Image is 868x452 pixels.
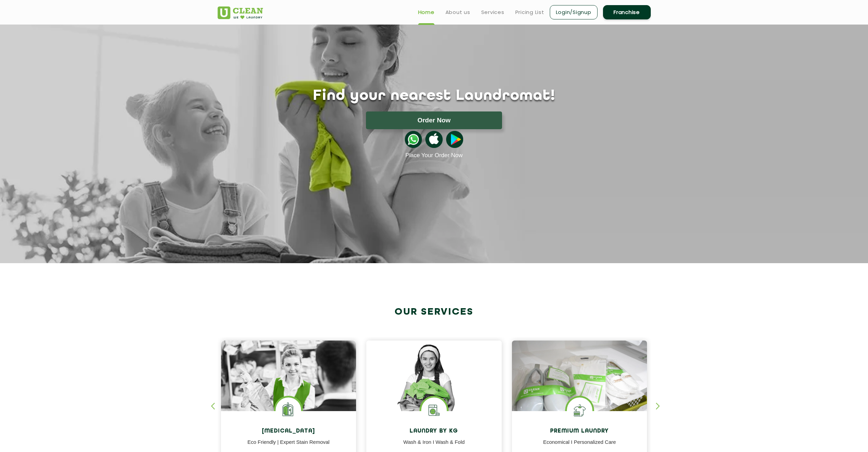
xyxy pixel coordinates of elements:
[371,428,497,435] h4: Laundry by Kg
[418,8,435,16] a: Home
[421,397,447,423] img: laundry washing machine
[515,8,544,16] a: Pricing List
[567,397,592,423] img: Shoes Cleaning
[405,152,462,159] a: Place Your Order Now
[366,111,502,129] button: Order Now
[276,397,301,423] img: Laundry Services near me
[221,341,356,449] img: Drycleaners near me
[218,6,263,19] img: UClean Laundry and Dry Cleaning
[517,428,642,435] h4: Premium Laundry
[445,8,470,16] a: About us
[425,131,442,148] img: apple-icon.png
[405,131,422,148] img: whatsappicon.png
[226,428,351,435] h4: [MEDICAL_DATA]
[481,8,504,16] a: Services
[550,5,598,19] a: Login/Signup
[512,341,647,431] img: laundry done shoes and clothes
[212,88,656,105] h1: Find your nearest Laundromat!
[603,5,651,19] a: Franchise
[366,341,502,431] img: a girl with laundry basket
[446,131,463,148] img: playstoreicon.png
[218,306,651,318] h2: Our Services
